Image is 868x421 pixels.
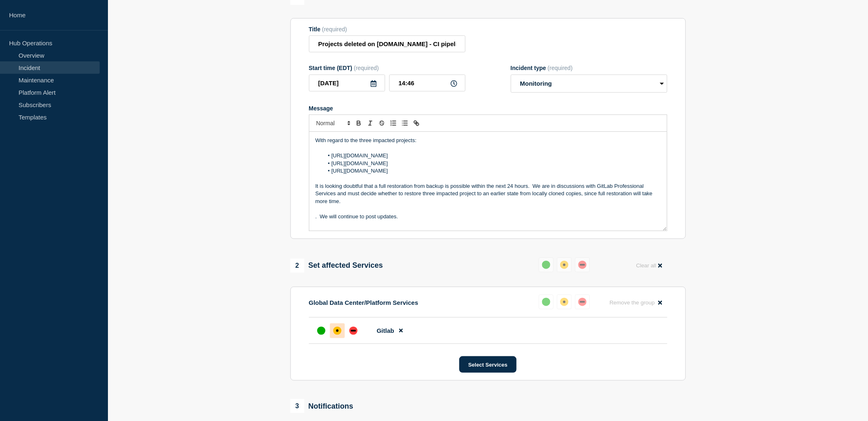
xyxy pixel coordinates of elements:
[309,65,466,71] div: Start time (EDT)
[605,295,667,311] button: Remove the group
[548,65,573,71] span: (required)
[313,118,353,128] span: Font size
[322,26,347,33] span: (required)
[323,152,661,159] li: [URL][DOMAIN_NAME]
[557,295,572,309] button: affected
[542,298,550,306] div: up
[631,257,667,274] button: Clear all
[575,257,590,272] button: down
[354,65,379,71] span: (required)
[411,118,422,128] button: Toggle link
[610,299,655,306] span: Remove the group
[323,167,661,175] li: [URL][DOMAIN_NAME]
[557,257,572,272] button: affected
[542,261,550,269] div: up
[323,160,661,167] li: [URL][DOMAIN_NAME]
[377,327,395,334] span: Gitlab
[333,327,342,335] div: affected
[376,118,388,128] button: Toggle strikethrough text
[309,75,385,91] input: YYYY-MM-DD
[309,132,667,231] div: Message
[511,75,667,93] select: Incident type
[290,399,353,413] div: Notifications
[290,399,304,413] span: 3
[365,118,376,128] button: Toggle italic text
[389,75,466,91] input: HH:MM
[309,299,419,306] p: Global Data Center/Platform Services
[539,257,554,272] button: up
[560,298,569,306] div: affected
[349,327,358,335] div: down
[353,118,365,128] button: Toggle bold text
[317,327,325,335] div: up
[316,213,661,220] p: . We will continue to post updates.
[399,118,411,128] button: Toggle bulleted list
[578,261,587,269] div: down
[290,259,383,273] div: Set affected Services
[309,35,466,52] input: Title
[575,295,590,309] button: down
[309,105,667,112] div: Message
[290,259,304,273] span: 2
[388,118,399,128] button: Toggle ordered list
[539,295,554,309] button: up
[309,26,466,33] div: Title
[560,261,569,269] div: affected
[316,182,661,205] p: It is looking doubtful that a full restoration from backup is possible within the next 24 hours. ...
[511,65,667,71] div: Incident type
[459,356,517,373] button: Select Services
[578,298,587,306] div: down
[316,137,661,144] p: With regard to the three impacted projects:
